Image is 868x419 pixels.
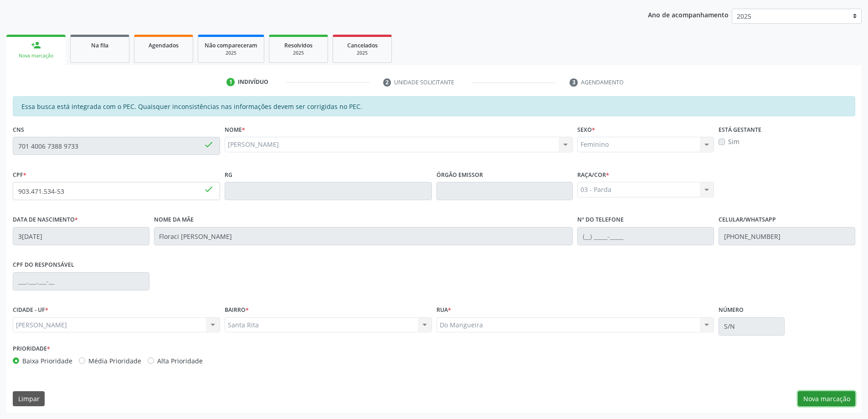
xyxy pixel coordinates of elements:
[13,123,24,137] label: CNS
[238,78,268,86] div: Indivíduo
[577,227,714,245] input: (__) _____-_____
[88,356,141,366] label: Média Prioridade
[798,391,855,407] button: Nova marcação
[284,41,313,49] span: Resolvidos
[226,78,235,86] div: 1
[225,168,232,182] label: RG
[719,227,855,245] input: (__) _____-_____
[157,356,203,366] label: Alta Prioridade
[719,123,761,137] label: Está gestante
[577,123,595,137] label: Sexo
[347,41,378,49] span: Cancelados
[149,41,179,49] span: Agendados
[22,356,72,366] label: Baixa Prioridade
[276,50,321,57] div: 2025
[204,140,214,150] span: done
[13,258,74,272] label: CPF do responsável
[204,184,214,194] span: done
[437,303,451,317] label: Rua
[648,9,729,20] p: Ano de acompanhamento
[13,52,59,59] div: Nova marcação
[225,303,249,317] label: BAIRRO
[13,96,855,116] div: Essa busca está integrada com o PEC. Quaisquer inconsistências nas informações devem ser corrigid...
[13,168,26,182] label: CPF
[13,342,50,356] label: Prioridade
[577,168,609,182] label: Raça/cor
[13,227,149,245] input: __/__/____
[339,50,385,57] div: 2025
[31,40,41,50] div: person_add
[719,303,744,317] label: Número
[91,41,108,49] span: Na fila
[13,303,48,317] label: CIDADE - UF
[577,213,624,227] label: Nº do Telefone
[13,213,78,227] label: Data de nascimento
[13,272,149,290] input: ___.___.___-__
[205,50,257,57] div: 2025
[154,213,194,227] label: Nome da mãe
[225,123,245,137] label: Nome
[728,137,740,146] label: Sim
[719,213,776,227] label: Celular/WhatsApp
[205,41,257,49] span: Não compareceram
[437,168,483,182] label: Órgão emissor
